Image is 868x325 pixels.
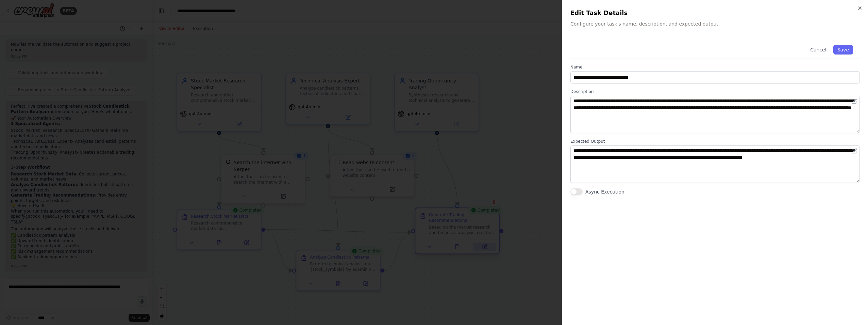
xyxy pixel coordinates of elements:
[850,97,858,105] button: Open in editor
[570,8,860,18] h2: Edit Task Details
[806,45,830,55] button: Cancel
[585,188,624,195] label: Async Execution
[570,64,860,70] label: Name
[833,45,853,55] button: Save
[570,139,860,144] label: Expected Output
[570,89,860,94] label: Description
[570,20,860,27] p: Configure your task's name, description, and expected output.
[850,147,858,155] button: Open in editor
